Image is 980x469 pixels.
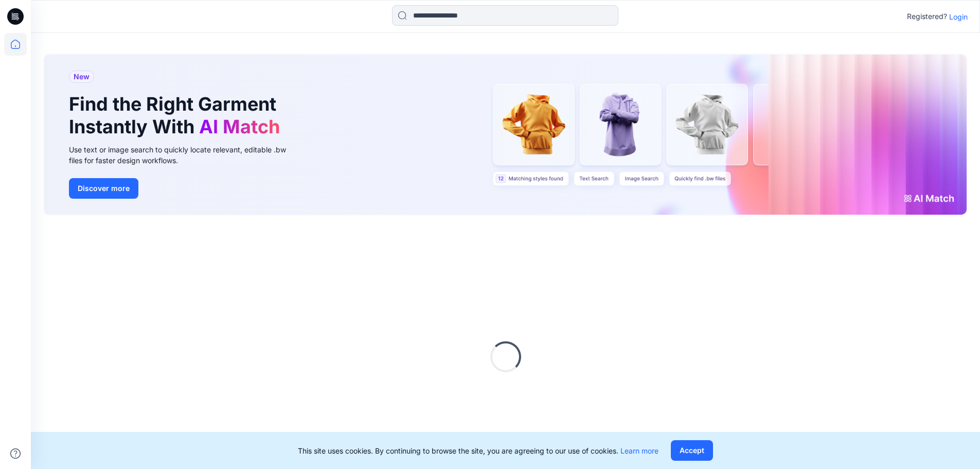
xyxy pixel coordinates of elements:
p: This site uses cookies. By continuing to browse the site, you are agreeing to our use of cookies. [298,445,658,456]
span: AI Match [199,115,280,138]
h1: Find the Right Garment Instantly With [69,93,285,137]
p: Login [949,11,968,22]
div: Use text or image search to quickly locate relevant, editable .bw files for faster design workflows. [69,144,300,166]
p: Registered? [907,10,947,23]
a: Learn more [620,446,658,455]
button: Accept [671,440,713,461]
span: New [74,71,90,83]
button: Discover more [69,178,138,199]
